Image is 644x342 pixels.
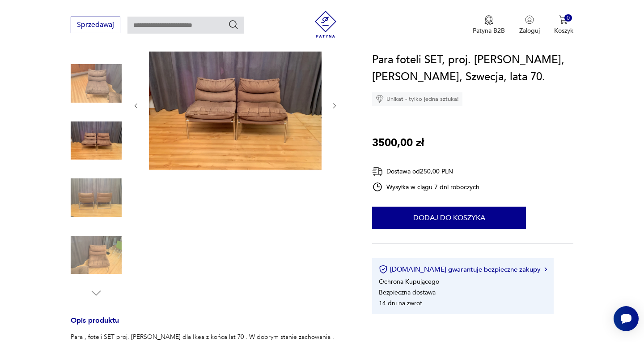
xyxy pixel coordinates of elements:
p: Koszyk [554,26,573,35]
div: Unikat - tylko jedna sztuka! [372,92,462,106]
img: Ikona diamentu [376,95,384,103]
li: Bezpieczna dostawa [379,288,436,297]
img: Ikonka użytkownika [525,15,534,24]
button: Sprzedawaj [71,17,120,33]
p: Patyna B2B [473,26,505,35]
img: Zdjęcie produktu Para foteli SET, proj. Gillis Lundgren, Ikea, Szwecja, lata 70. [149,40,322,170]
button: 0Koszyk [554,15,573,35]
img: Ikona certyfikatu [379,265,388,274]
div: Dostawa od 250,00 PLN [372,166,479,177]
p: 3500,00 zł [372,134,424,152]
img: Zdjęcie produktu Para foteli SET, proj. Gillis Lundgren, Ikea, Szwecja, lata 70. [71,172,122,223]
iframe: Smartsupp widget button [614,306,639,331]
h1: Para foteli SET, proj. [PERSON_NAME], [PERSON_NAME], Szwecja, lata 70. [372,52,573,86]
li: 14 dni na zwrot [379,299,422,307]
button: Patyna B2B [473,15,505,35]
img: Ikona dostawy [372,166,383,177]
div: Wysyłka w ciągu 7 dni roboczych [372,182,479,192]
img: Ikona koszyka [559,15,568,24]
img: Zdjęcie produktu Para foteli SET, proj. Gillis Lundgren, Ikea, Szwecja, lata 70. [71,229,122,281]
h3: Opis produktu [71,318,351,333]
img: Patyna - sklep z meblami i dekoracjami vintage [312,11,339,38]
img: Ikona strzałki w prawo [544,267,547,272]
a: Ikona medaluPatyna B2B [473,15,505,35]
img: Ikona medalu [484,15,493,25]
p: Zaloguj [519,26,540,35]
img: Zdjęcie produktu Para foteli SET, proj. Gillis Lundgren, Ikea, Szwecja, lata 70. [71,58,122,109]
button: Dodaj do koszyka [372,207,526,229]
button: Zaloguj [519,15,540,35]
button: Szukaj [228,19,239,30]
li: Ochrona Kupującego [379,277,439,286]
button: [DOMAIN_NAME] gwarantuje bezpieczne zakupy [379,265,547,274]
img: Zdjęcie produktu Para foteli SET, proj. Gillis Lundgren, Ikea, Szwecja, lata 70. [71,115,122,166]
a: Sprzedawaj [71,22,120,29]
div: 0 [564,14,572,22]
